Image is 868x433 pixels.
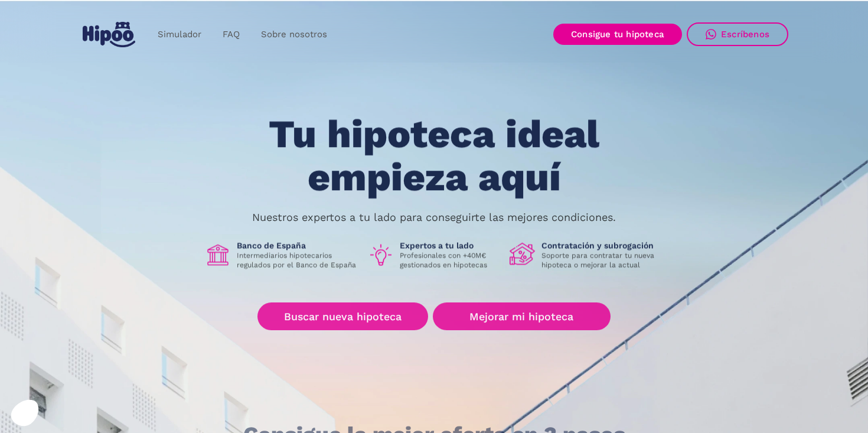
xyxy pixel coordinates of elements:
p: Intermediarios hipotecarios regulados por el Banco de España [237,251,358,270]
p: Soporte para contratar tu nueva hipoteca o mejorar la actual [541,251,663,270]
h1: Banco de España [237,240,358,251]
p: Profesionales con +40M€ gestionados en hipotecas [400,251,500,270]
h1: Tu hipoteca ideal empieza aquí [210,113,658,199]
a: home [80,17,138,52]
a: Sobre nosotros [250,23,338,46]
a: Consigue tu hipoteca [553,24,682,45]
p: Nuestros expertos a tu lado para conseguirte las mejores condiciones. [252,213,616,222]
div: Escríbenos [721,29,769,40]
h1: Expertos a tu lado [400,240,500,251]
a: Simulador [147,23,212,46]
a: Escríbenos [687,22,788,46]
h1: Contratación y subrogación [541,240,663,251]
a: Mejorar mi hipoteca [433,303,611,331]
a: Buscar nueva hipoteca [257,303,428,331]
a: FAQ [212,23,250,46]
